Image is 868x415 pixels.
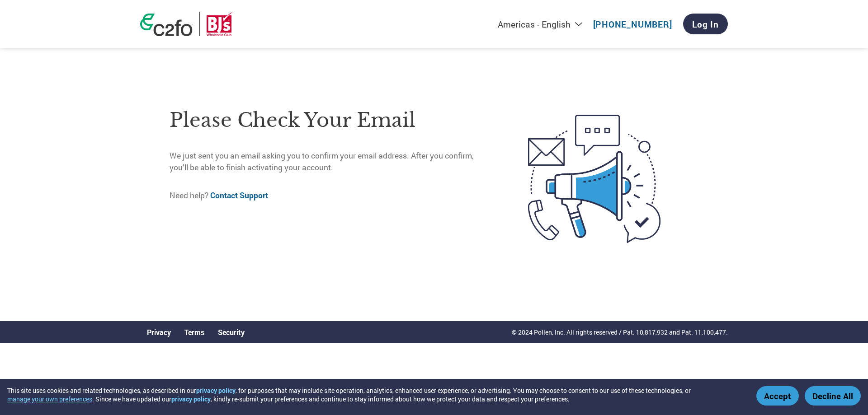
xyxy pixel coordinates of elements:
a: Privacy [147,327,171,337]
img: BJ’s Wholesale Club [207,12,233,36]
button: manage your own preferences [7,395,92,403]
img: open-email [490,98,698,259]
a: Security [218,327,245,337]
a: Log In [683,14,728,34]
div: This site uses cookies and related technologies, as described in our , for purposes that may incl... [7,386,743,403]
h1: Please check your email [170,106,490,135]
a: Terms [184,327,204,337]
button: Decline All [805,386,861,406]
a: privacy policy [196,386,236,395]
p: We just sent you an email asking you to confirm your email address. After you confirm, you’ll be ... [170,150,490,174]
a: privacy policy [171,395,211,403]
button: Accept [756,386,799,406]
a: [PHONE_NUMBER] [593,19,672,30]
a: Contact Support [210,190,268,201]
p: Need help? [170,190,490,201]
p: © 2024 Pollen, Inc. All rights reserved / Pat. 10,817,932 and Pat. 11,100,477. [512,327,728,337]
img: c2fo logo [140,14,193,36]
